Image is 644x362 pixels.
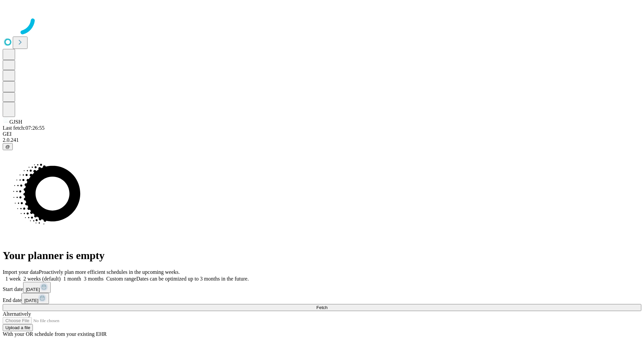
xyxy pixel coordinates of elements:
[3,125,45,131] span: Last fetch: 07:26:55
[5,144,10,149] span: @
[23,282,51,293] button: [DATE]
[9,119,22,125] span: GJSH
[3,249,641,262] h1: Your planner is empty
[84,276,104,282] span: 3 months
[3,143,13,150] button: @
[5,276,21,282] span: 1 week
[3,282,641,293] div: Start date
[3,331,107,337] span: With your OR schedule from your existing EHR
[3,269,39,275] span: Import your data
[106,276,136,282] span: Custom range
[136,276,249,282] span: Dates can be optimized up to 3 months in the future.
[3,137,641,143] div: 2.0.241
[3,131,641,137] div: GEI
[316,305,327,310] span: Fetch
[3,324,33,331] button: Upload a file
[24,298,38,303] span: [DATE]
[63,276,81,282] span: 1 month
[26,287,40,292] span: [DATE]
[3,304,641,311] button: Fetch
[39,269,180,275] span: Proactively plan more efficient schedules in the upcoming weeks.
[3,293,641,304] div: End date
[23,276,61,282] span: 2 weeks (default)
[21,293,49,304] button: [DATE]
[3,311,31,317] span: Alternatively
